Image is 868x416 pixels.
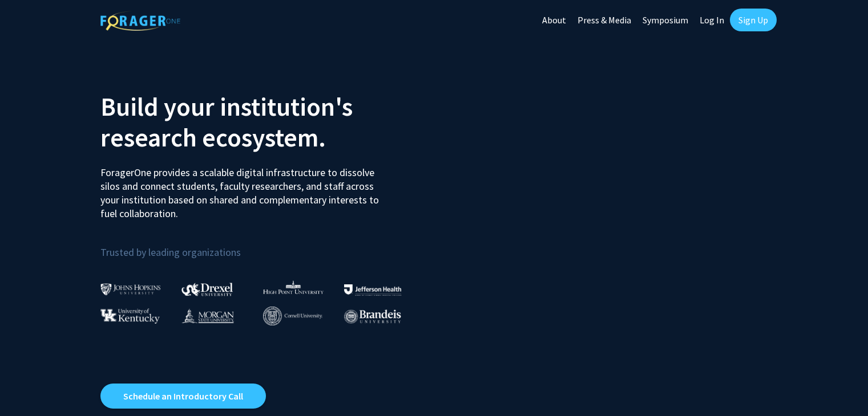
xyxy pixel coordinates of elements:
img: Drexel University [181,283,233,296]
img: Thomas Jefferson University [344,284,401,295]
a: Opens in a new tab [100,384,266,409]
a: Sign Up [730,9,777,31]
h2: Build your institution's research ecosystem. [100,91,426,153]
img: High Point University [263,280,324,294]
img: Cornell University [263,307,322,325]
img: University of Kentucky [100,308,160,324]
p: Trusted by leading organizations [100,230,426,261]
img: Johns Hopkins University [100,283,161,295]
p: ForagerOne provides a scalable digital infrastructure to dissolve silos and connect students, fac... [100,157,387,221]
img: ForagerOne Logo [100,11,180,31]
img: Morgan State University [181,308,234,323]
img: Brandeis University [344,309,401,324]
